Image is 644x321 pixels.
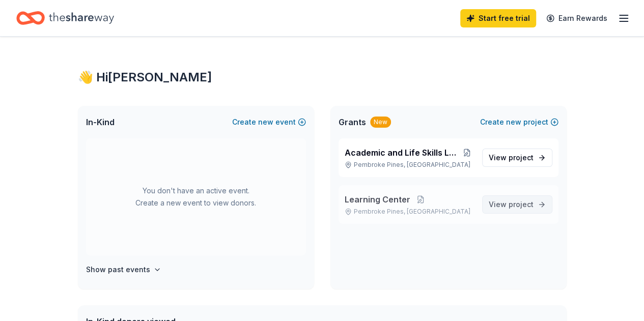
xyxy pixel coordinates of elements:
[460,9,536,27] a: Start free trial
[86,138,306,255] div: You don't have an active event. Create a new event to view donors.
[540,9,613,27] a: Earn Rewards
[506,116,521,128] span: new
[482,195,552,214] a: View project
[370,116,391,128] div: New
[16,6,114,30] a: Home
[509,153,534,162] span: project
[86,264,161,276] button: Show past events
[86,116,115,128] span: In-Kind
[345,208,474,216] p: Pembroke Pines, [GEOGRAPHIC_DATA]
[345,161,474,169] p: Pembroke Pines, [GEOGRAPHIC_DATA]
[86,264,150,276] h4: Show past events
[489,198,534,211] span: View
[78,69,567,85] div: 👋 Hi [PERSON_NAME]
[232,116,306,128] button: Createnewevent
[480,116,558,128] button: Createnewproject
[258,116,273,128] span: new
[509,200,534,209] span: project
[339,116,366,128] span: Grants
[345,147,460,159] span: Academic and Life Skills Learning Center
[345,193,410,206] span: Learning Center
[482,149,552,167] a: View project
[489,152,534,164] span: View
